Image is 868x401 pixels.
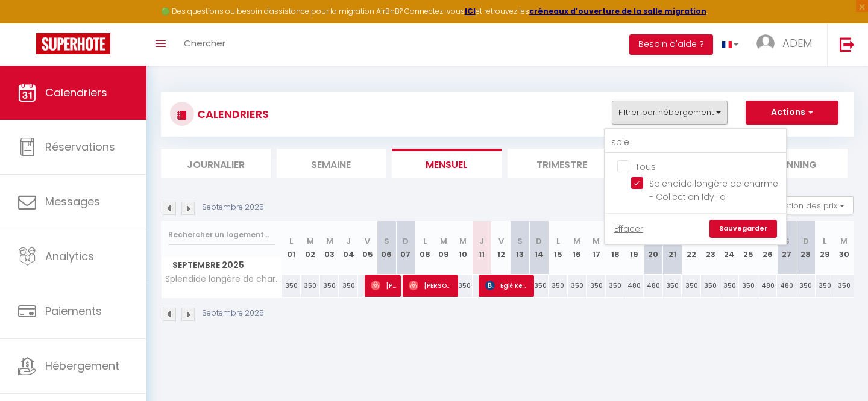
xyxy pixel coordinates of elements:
[339,275,358,297] div: 350
[423,235,427,247] abbr: L
[834,221,854,275] th: 30
[511,221,530,275] th: 13
[453,221,473,275] th: 10
[45,194,100,209] span: Messages
[816,275,835,297] div: 350
[465,6,476,16] a: ICI
[277,149,386,178] li: Semaine
[765,235,770,247] abbr: V
[587,221,606,275] th: 17
[669,235,675,247] abbr: D
[593,235,600,247] abbr: M
[707,235,714,247] abbr: M
[346,235,351,247] abbr: J
[746,101,838,125] button: Actions
[605,132,786,154] input: Rechercher un logement...
[529,275,549,297] div: 350
[746,235,751,247] abbr: J
[358,221,377,275] th: 05
[758,275,778,297] div: 480
[663,275,682,297] div: 350
[568,275,587,297] div: 350
[701,221,720,275] th: 23
[529,6,706,16] strong: créneaux d'ouverture de la salle migration
[556,235,560,247] abbr: L
[36,33,110,54] img: Super Booking
[517,235,523,247] abbr: S
[784,235,790,247] abbr: S
[202,202,264,213] p: Septembre 2025
[194,101,269,128] h3: CALENDRIERS
[614,222,643,235] a: Effacer
[529,221,549,275] th: 14
[644,221,663,275] th: 20
[498,235,504,247] abbr: V
[415,221,435,275] th: 08
[320,275,339,297] div: 350
[840,37,855,52] img: logout
[803,235,809,247] abbr: D
[162,256,281,274] span: Septembre 2025
[682,221,701,275] th: 22
[549,221,568,275] th: 15
[604,128,787,245] div: Filtrer par hébergement
[796,275,816,297] div: 350
[624,275,644,297] div: 480
[202,308,264,319] p: Septembre 2025
[45,249,94,264] span: Analytics
[175,23,234,66] a: Chercher
[491,221,511,275] th: 12
[301,221,320,275] th: 02
[612,101,728,125] button: Filtrer par hébergement
[392,149,502,178] li: Mensuel
[777,275,796,297] div: 480
[377,221,397,275] th: 06
[782,36,812,51] span: ADEM
[834,275,854,297] div: 350
[739,221,758,275] th: 25
[459,235,467,247] abbr: M
[701,275,720,297] div: 350
[644,275,663,297] div: 480
[184,37,225,49] span: Chercher
[587,275,606,297] div: 350
[823,235,826,247] abbr: L
[726,235,733,247] abbr: M
[365,235,370,247] abbr: V
[573,235,580,247] abbr: M
[45,139,115,154] span: Réservations
[161,149,271,178] li: Journalier
[485,274,530,297] span: Eglė Kemežytė
[758,221,778,275] th: 26
[629,34,713,55] button: Besoin d'aide ?
[403,235,409,247] abbr: D
[738,149,848,178] li: Planning
[307,235,314,247] abbr: M
[720,275,740,297] div: 350
[663,221,682,275] th: 21
[453,275,473,297] div: 350
[650,235,656,247] abbr: S
[817,347,859,392] iframe: Chat
[45,85,107,100] span: Calendriers
[326,235,333,247] abbr: M
[764,196,854,214] button: Gestion des prix
[777,221,796,275] th: 27
[440,235,447,247] abbr: M
[739,275,758,297] div: 350
[339,221,358,275] th: 04
[606,221,625,275] th: 18
[632,235,637,247] abbr: V
[747,23,827,66] a: ... ADEM
[690,235,693,247] abbr: L
[682,275,701,297] div: 350
[568,221,587,275] th: 16
[289,235,293,247] abbr: L
[613,235,618,247] abbr: J
[508,149,617,178] li: Trimestre
[45,358,119,373] span: Hébergement
[549,275,568,297] div: 350
[649,178,778,203] span: Splendide longère de charme - Collection Idylliq
[796,221,816,275] th: 28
